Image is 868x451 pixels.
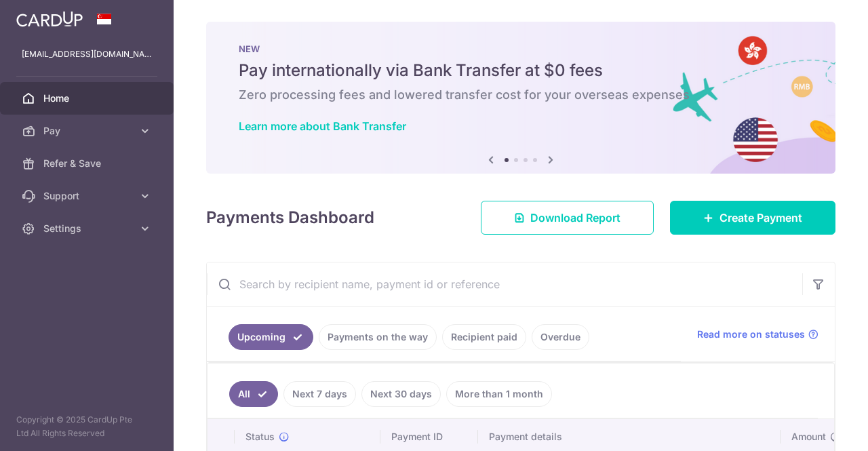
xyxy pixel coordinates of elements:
a: Overdue [532,324,589,350]
span: Pay [43,124,133,138]
a: Read more on statuses [697,328,818,341]
a: Learn more about Bank Transfer [239,119,406,133]
img: Bank transfer banner [206,22,835,174]
a: Next 30 days [361,381,441,407]
span: Read more on statuses [697,328,805,341]
a: Recipient paid [442,324,526,350]
a: All [229,381,278,407]
span: Download Report [530,210,620,226]
a: Upcoming [229,324,313,350]
a: Payments on the way [319,324,437,350]
span: Status [245,430,275,444]
p: NEW [239,43,803,54]
a: Next 7 days [283,381,356,407]
h4: Payments Dashboard [206,205,374,230]
a: Create Payment [670,201,835,235]
h5: Pay internationally via Bank Transfer at $0 fees [239,60,803,81]
span: Home [43,92,133,105]
a: More than 1 month [446,381,552,407]
span: Settings [43,222,133,235]
span: Support [43,189,133,203]
img: CardUp [16,11,83,27]
span: Amount [791,430,826,444]
p: [EMAIL_ADDRESS][DOMAIN_NAME] [22,47,152,61]
span: Refer & Save [43,157,133,170]
span: Create Payment [719,210,802,226]
h6: Zero processing fees and lowered transfer cost for your overseas expenses [239,87,803,103]
a: Download Report [481,201,654,235]
input: Search by recipient name, payment id or reference [207,262,802,306]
